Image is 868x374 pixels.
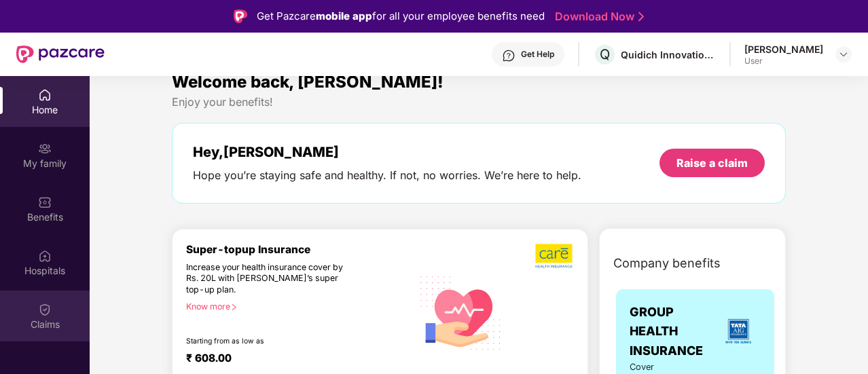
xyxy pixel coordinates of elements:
img: svg+xml;base64,PHN2ZyBpZD0iQmVuZWZpdHMiIHhtbG5zPSJodHRwOi8vd3d3LnczLm9yZy8yMDAwL3N2ZyIgd2lkdGg9Ij... [38,195,52,209]
img: New Pazcare Logo [16,45,105,63]
span: GROUP HEALTH INSURANCE [630,303,716,360]
div: Know more [186,301,404,311]
img: svg+xml;base64,PHN2ZyBpZD0iRHJvcGRvd24tMzJ4MzIiIHhtbG5zPSJodHRwOi8vd3d3LnczLm9yZy8yMDAwL3N2ZyIgd2... [838,49,849,60]
div: Super-topup Insurance [186,243,412,256]
img: svg+xml;base64,PHN2ZyBpZD0iSG9tZSIgeG1sbnM9Imh0dHA6Ly93d3cudzMub3JnLzIwMDAvc3ZnIiB3aWR0aD0iMjAiIG... [38,88,52,102]
img: Logo [234,10,247,23]
span: Cover [630,360,679,374]
img: svg+xml;base64,PHN2ZyBpZD0iSGVscC0zMngzMiIgeG1sbnM9Imh0dHA6Ly93d3cudzMub3JnLzIwMDAvc3ZnIiB3aWR0aD... [502,49,516,62]
div: Enjoy your benefits! [172,95,786,109]
div: Get Help [521,49,554,60]
img: svg+xml;base64,PHN2ZyBpZD0iQ2xhaW0iIHhtbG5zPSJodHRwOi8vd3d3LnczLm9yZy8yMDAwL3N2ZyIgd2lkdGg9IjIwIi... [38,303,52,316]
div: Quidich Innovation Labs Private Limited [621,48,716,61]
div: ₹ 608.00 [186,352,399,368]
div: Get Pazcare for all your employee benefits need [257,8,545,24]
img: b5dec4f62d2307b9de63beb79f102df3.png [535,243,574,269]
span: Welcome back, [PERSON_NAME]! [172,72,444,92]
div: Hey, [PERSON_NAME] [193,144,581,160]
div: Raise a claim [676,155,748,170]
img: Stroke [638,10,644,24]
div: Hope you’re staying safe and healthy. If not, no worries. We’re here to help. [193,168,581,183]
span: Q [600,46,610,62]
span: Company benefits [613,254,721,273]
div: Increase your health insurance cover by Rs. 20L with [PERSON_NAME]’s super top-up plan. [186,262,354,296]
img: svg+xml;base64,PHN2ZyBpZD0iSG9zcGl0YWxzIiB4bWxucz0iaHR0cDovL3d3dy53My5vcmcvMjAwMC9zdmciIHdpZHRoPS... [38,249,52,263]
img: svg+xml;base64,PHN2ZyB4bWxucz0iaHR0cDovL3d3dy53My5vcmcvMjAwMC9zdmciIHhtbG5zOnhsaW5rPSJodHRwOi8vd3... [412,263,509,361]
img: insurerLogo [720,313,757,350]
strong: mobile app [316,10,372,22]
a: Download Now [555,10,640,24]
div: [PERSON_NAME] [744,43,823,56]
img: svg+xml;base64,PHN2ZyB3aWR0aD0iMjAiIGhlaWdodD0iMjAiIHZpZXdCb3g9IjAgMCAyMCAyMCIgZmlsbD0ibm9uZSIgeG... [38,142,52,155]
div: User [744,56,823,67]
span: right [230,303,238,311]
div: Starting from as low as [186,337,355,346]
